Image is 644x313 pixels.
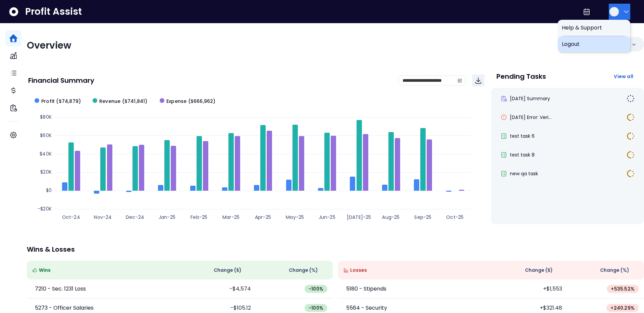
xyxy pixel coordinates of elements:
[94,214,112,221] text: Nov-24
[414,214,431,221] text: Sep-25
[35,285,86,293] p: 7210 - Sec. 1231 Loss
[510,133,535,139] span: test task 6
[600,267,629,274] span: Change (%)
[510,170,538,177] span: new qa task
[35,304,94,312] p: 5273 - Officer Salaries
[446,214,464,221] text: Oct-25
[38,205,52,212] text: -$20K
[289,267,318,274] span: Change (%)
[627,151,635,159] img: In Progress
[25,6,82,18] span: Profit Assist
[27,39,71,52] span: Overview
[319,214,335,221] text: Jun-25
[510,114,551,121] span: [DATE] Error: Veri...
[255,214,271,221] text: Apr-25
[180,279,256,299] td: -$4,574
[126,214,144,221] text: Dec-24
[40,169,52,175] text: $20K
[347,214,371,221] text: [DATE]-25
[491,279,568,299] td: +$1,553
[382,214,399,221] text: Aug-25
[40,114,52,120] text: $80K
[525,267,553,274] span: Change ( $ )
[562,40,626,48] span: Logout
[610,305,635,311] span: + 240.29 %
[99,98,148,105] span: Revenue ($741,841)
[627,170,635,178] img: In Progress
[346,304,387,312] p: 5564 - Security
[28,77,94,84] p: Financial Summary
[40,150,52,157] text: $40K
[627,95,635,103] img: Not yet Started
[309,305,323,311] span: -100 %
[286,214,304,221] text: May-25
[62,214,80,221] text: Oct-24
[608,70,639,82] button: View all
[510,151,535,158] span: test task 8
[214,267,241,274] span: Change ( $ )
[309,286,323,292] span: -100 %
[458,78,462,83] svg: calendar
[40,132,52,139] text: $60K
[166,98,216,105] span: Expense ($666,962)
[46,187,52,194] text: $0
[510,95,550,102] span: [DATE] Summary
[41,98,81,105] span: Profit ($74,879)
[350,267,367,274] span: Losses
[222,214,239,221] text: Mar-25
[496,73,546,80] p: Pending Tasks
[159,214,175,221] text: Jan-25
[611,286,635,292] span: + 535.52 %
[627,132,635,140] img: In Progress
[39,267,51,274] span: Wins
[191,214,207,221] text: Feb-25
[346,285,386,293] p: 5180 - Stipends
[627,113,635,121] img: In Progress
[614,73,633,80] span: View all
[472,74,484,86] button: Download
[562,24,626,32] span: Help & Support
[27,246,644,253] p: Wins & Losses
